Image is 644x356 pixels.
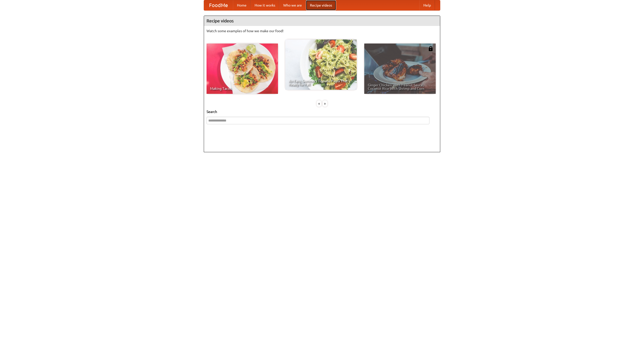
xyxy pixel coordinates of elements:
a: Making Tacos [207,44,278,94]
a: How it works [251,0,279,10]
h4: Recipe videos [204,16,440,26]
h5: Search [207,109,437,114]
a: An Easy, Summery Tomato Pasta That's Ready for Fall [285,39,357,90]
a: Recipe videos [306,0,336,10]
a: FoodMe [204,0,233,10]
img: 483408.png [428,46,433,51]
a: Who we are [279,0,306,10]
span: An Easy, Summery Tomato Pasta That's Ready for Fall [289,79,353,86]
a: Home [233,0,251,10]
div: « [317,100,321,107]
div: » [323,100,327,107]
a: Help [419,0,435,10]
span: Making Tacos [210,87,274,90]
p: Watch some examples of how we make our food! [207,28,437,33]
